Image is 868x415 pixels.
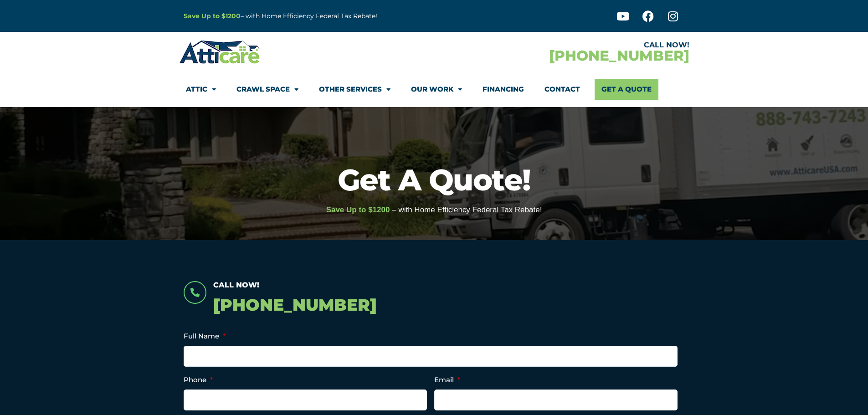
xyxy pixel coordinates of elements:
[326,205,390,214] span: Save Up to $1200
[319,79,390,100] a: Other Services
[184,12,241,20] a: Save Up to $1200
[544,79,580,100] a: Contact
[213,281,259,289] span: Call Now!
[434,375,460,384] label: Email
[392,205,542,214] span: – with Home Efficiency Federal Tax Rebate!
[595,79,658,100] a: Get A Quote
[186,79,683,100] nav: Menu
[236,79,298,100] a: Crawl Space
[5,165,863,195] h1: Get A Quote!
[184,375,213,384] label: Phone
[411,79,462,100] a: Our Work
[184,11,479,21] p: – with Home Efficiency Federal Tax Rebate!
[434,41,689,49] div: CALL NOW!
[186,79,216,100] a: Attic
[184,332,226,341] label: Full Name
[483,79,524,100] a: Financing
